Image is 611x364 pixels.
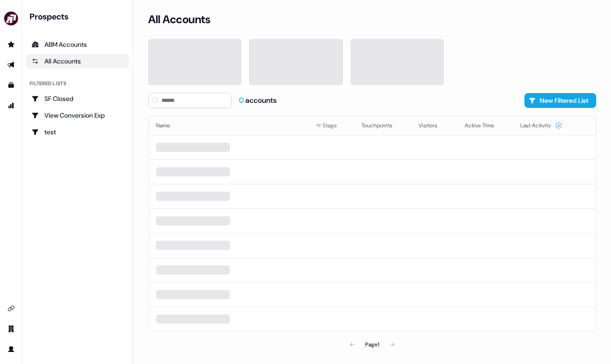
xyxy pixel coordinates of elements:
a: Go to SF Closed [26,91,129,106]
a: Go to prospects [4,37,19,52]
div: View Conversion Exp [31,111,124,120]
a: ABM Accounts [26,37,129,52]
a: All accounts [26,54,129,69]
a: Go to View Conversion Exp [26,108,129,123]
div: test [31,127,124,137]
div: ABM Accounts [31,40,124,49]
th: Name [149,116,308,135]
a: Go to templates [4,78,19,93]
div: accounts [239,95,277,106]
button: New Filtered List [524,93,596,108]
a: Go to attribution [4,98,19,113]
div: All Accounts [31,56,124,66]
a: Go to integrations [4,301,19,316]
div: Page 1 [365,340,379,349]
a: Go to outbound experience [4,57,19,72]
div: SF Closed [31,94,124,103]
button: Touchpoints [362,117,404,134]
div: Stage [315,121,347,130]
div: Filtered lists [30,80,66,88]
span: 0 [239,95,245,105]
button: Visitors [418,117,449,134]
a: Go to team [4,321,19,336]
h3: All Accounts [148,13,210,26]
button: Last Activity [520,117,562,134]
button: Active Time [465,117,505,134]
a: Go to profile [4,342,19,357]
a: Go to test [26,125,129,139]
div: Prospects [30,11,129,22]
